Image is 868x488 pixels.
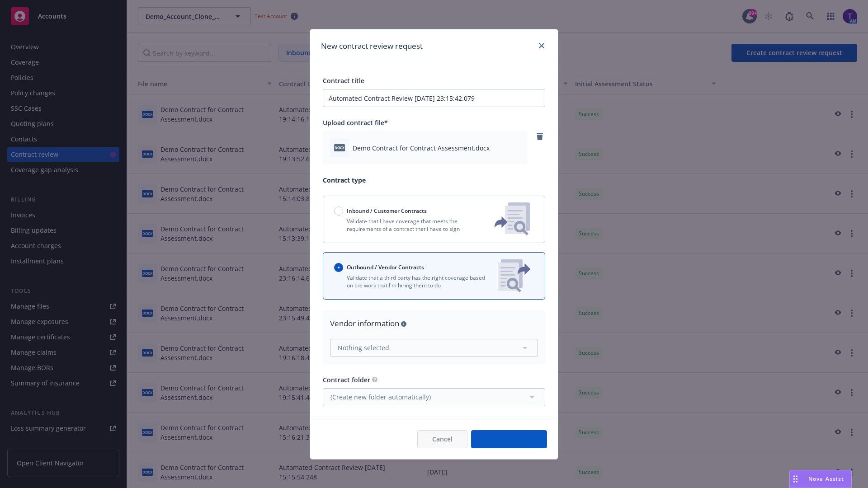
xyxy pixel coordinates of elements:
a: remove [534,131,545,142]
p: Validate that a third party has the right coverage based on the work that I'm hiring them to do [334,274,491,289]
span: Inbound / Customer Contracts [347,207,427,215]
button: Nova Assist [789,470,852,488]
button: (Create new folder automatically) [323,388,545,406]
p: Validate that I have coverage that meets the requirements of a contract that I have to sign [334,217,480,233]
input: Enter a title for this contract [323,89,545,107]
span: Create request [486,435,532,443]
div: Drag to move [790,470,801,488]
span: Nova Assist [808,475,844,483]
input: Inbound / Customer Contracts [334,206,343,216]
span: docx [334,144,345,151]
p: Contract type [323,175,545,185]
span: Contract folder [323,375,370,384]
span: Nothing selected [338,343,389,352]
a: close [536,40,547,51]
button: Cancel [417,430,467,448]
span: Outbound / Vendor Contracts [347,263,424,271]
span: Contract title [323,76,364,85]
div: Vendor information [330,318,538,329]
span: (Create new folder automatically) [330,392,431,402]
button: Nothing selected [330,339,538,357]
h1: New contract review request [321,40,423,52]
span: Demo Contract for Contract Assessment.docx [353,143,490,153]
span: Cancel [432,435,453,443]
button: Inbound / Customer ContractsValidate that I have coverage that meets the requirements of a contra... [323,196,545,243]
span: Upload contract file* [323,118,388,127]
button: Outbound / Vendor ContractsValidate that a third party has the right coverage based on the work t... [323,252,545,300]
input: Outbound / Vendor Contracts [334,263,343,272]
button: Create request [471,430,547,448]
